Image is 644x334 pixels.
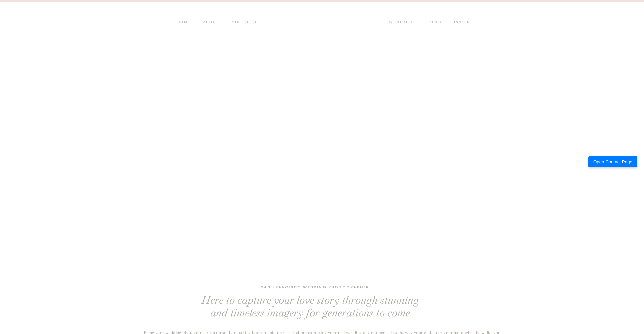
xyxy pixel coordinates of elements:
h2: Here to capture your love story through stunning and timeless imagery for generations to come [198,294,423,317]
a: HOME [177,20,191,26]
a: PORTFOLIO [229,20,257,26]
a: investment [386,20,418,26]
h1: San Francisco wedding photographer [235,284,396,291]
a: inquire [454,20,477,26]
button: Open Contact Page [588,156,637,167]
a: blog [429,20,446,26]
a: ABOUT [201,20,219,26]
